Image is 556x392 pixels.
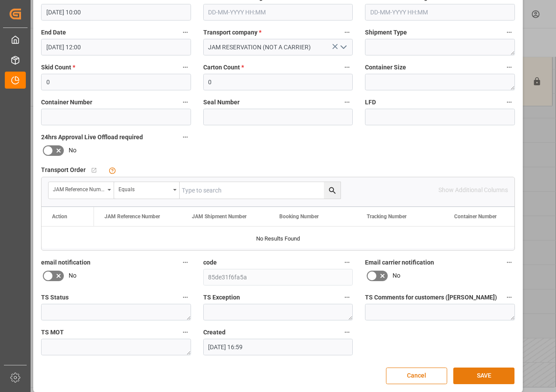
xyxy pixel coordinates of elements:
[203,28,261,37] span: Transport company
[367,213,407,220] span: Tracking Number
[203,339,353,355] input: DD-MM-YYYY HH:MM
[69,146,76,155] span: No
[118,183,170,193] div: Equals
[365,4,515,21] input: DD-MM-YYYY HH:MM
[453,368,514,384] button: SAVE
[341,96,353,108] button: Seal Number
[341,327,353,338] button: Created
[41,63,75,72] span: Skid Count
[203,258,217,267] span: code
[203,4,353,21] input: DD-MM-YYYY HH:MM
[504,292,515,303] button: TS Comments for customers ([PERSON_NAME])
[504,96,515,108] button: LFD
[203,98,240,107] span: Seal Number
[180,131,191,143] button: 24hrs Approval Live Offload required
[192,213,247,220] span: JAM Shipment Number
[180,27,191,38] button: End Date
[365,293,497,302] span: TS Comments for customers ([PERSON_NAME])
[341,292,353,303] button: TS Exception
[203,293,240,302] span: TS Exception
[180,96,191,108] button: Container Number
[41,328,64,337] span: TS MOT
[203,328,226,337] span: Created
[41,258,90,267] span: email notification
[52,213,67,220] div: Action
[180,182,341,199] input: Type to search
[504,257,515,268] button: Email carrier notification
[341,62,353,73] button: Carton Count *
[324,182,341,199] button: search button
[365,28,407,37] span: Shipment Type
[41,133,143,142] span: 24hrs Approval Live Offload required
[180,292,191,303] button: TS Status
[41,28,66,37] span: End Date
[279,213,319,220] span: Booking Number
[341,27,353,38] button: Transport company *
[504,62,515,73] button: Container Size
[365,258,434,267] span: Email carrier notification
[69,271,76,280] span: No
[104,213,160,220] span: JAM Reference Number
[341,257,353,268] button: code
[49,182,114,199] button: open menu
[393,271,400,280] span: No
[114,182,180,199] button: open menu
[41,293,69,302] span: TS Status
[365,63,406,72] span: Container Size
[386,368,447,384] button: Cancel
[504,27,515,38] button: Shipment Type
[180,62,191,73] button: Skid Count *
[365,98,376,107] span: LFD
[41,98,92,107] span: Container Number
[41,165,86,175] span: Transport Order
[41,4,191,21] input: DD-MM-YYYY HH:MM
[53,183,104,193] div: JAM Reference Number
[180,327,191,338] button: TS MOT
[180,257,191,268] button: email notification
[203,63,244,72] span: Carton Count
[454,213,497,220] span: Container Number
[337,41,350,54] button: open menu
[41,39,191,55] input: DD-MM-YYYY HH:MM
